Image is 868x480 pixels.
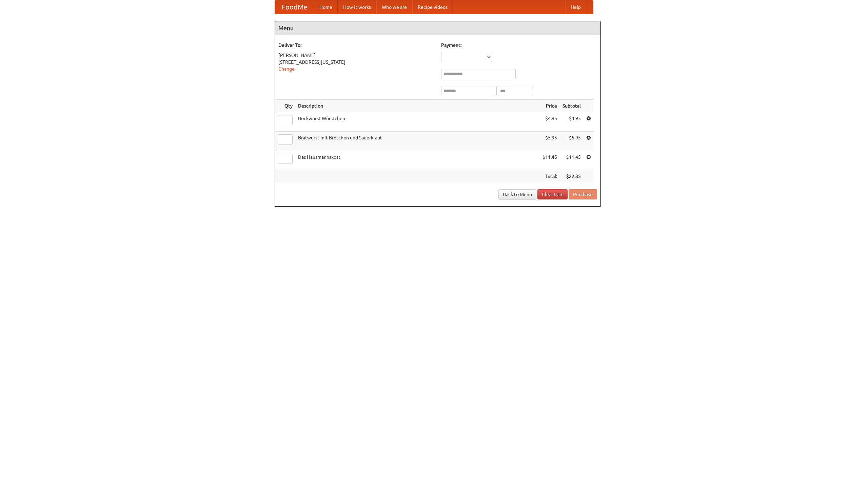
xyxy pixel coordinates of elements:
[412,0,453,14] a: Recipe videos
[278,59,434,65] div: [STREET_ADDRESS][US_STATE]
[338,0,376,14] a: How it works
[295,112,540,132] td: Bockwurst Würstchen
[278,42,434,49] h5: Deliver To:
[540,132,560,151] td: $5.95
[278,66,295,72] a: Change
[560,132,584,151] td: $5.95
[441,42,597,49] h5: Payment:
[560,170,584,183] th: $22.35
[275,100,295,112] th: Qty
[498,189,536,199] a: Back to Menu
[295,132,540,151] td: Bratwurst mit Brötchen und Sauerkraut
[560,100,584,112] th: Subtotal
[540,151,560,170] td: $11.45
[540,100,560,112] th: Price
[560,151,584,170] td: $11.45
[565,0,586,14] a: Help
[560,112,584,132] td: $4.95
[275,0,314,14] a: FoodMe
[540,170,560,183] th: Total:
[295,100,540,112] th: Description
[295,151,540,170] td: Das Hausmannskost
[540,112,560,132] td: $4.95
[376,0,412,14] a: Who we are
[314,0,338,14] a: Home
[278,52,434,59] div: [PERSON_NAME]
[569,189,597,199] button: Purchase
[537,189,568,199] a: Clear Cart
[275,21,600,35] h4: Menu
